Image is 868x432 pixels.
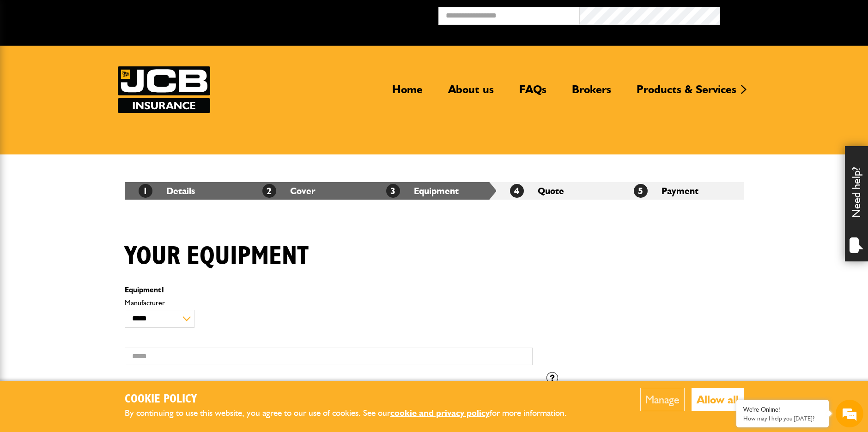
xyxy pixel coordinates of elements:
span: 1 [161,285,165,294]
span: 4 [510,184,524,198]
span: 1 [139,184,152,198]
a: FAQs [512,83,553,104]
h1: Your equipment [125,241,309,272]
button: Manage [640,388,685,411]
li: Quote [496,182,620,200]
div: Need help? [845,146,868,261]
p: By continuing to use this website, you agree to our use of cookies. See our for more information. [125,406,582,420]
a: 1Details [139,185,195,196]
button: Broker Login [720,7,861,21]
h2: Cookie Policy [125,392,582,407]
a: cookie and privacy policy [390,408,490,418]
p: How may I help you today? [743,415,822,422]
p: Equipment [125,286,533,294]
span: 2 [262,184,276,198]
a: JCB Insurance Services [118,66,210,113]
a: Products & Services [630,83,743,104]
a: Home [385,83,430,104]
li: Payment [620,182,744,200]
img: JCB Insurance Services logo [118,66,210,113]
a: About us [441,83,501,104]
a: Brokers [565,83,618,104]
span: 5 [634,184,648,198]
span: 3 [386,184,400,198]
li: Equipment [372,182,496,200]
a: 2Cover [262,185,316,196]
label: Manufacturer [125,299,533,307]
button: Allow all [692,388,744,411]
div: We're Online! [743,406,822,414]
